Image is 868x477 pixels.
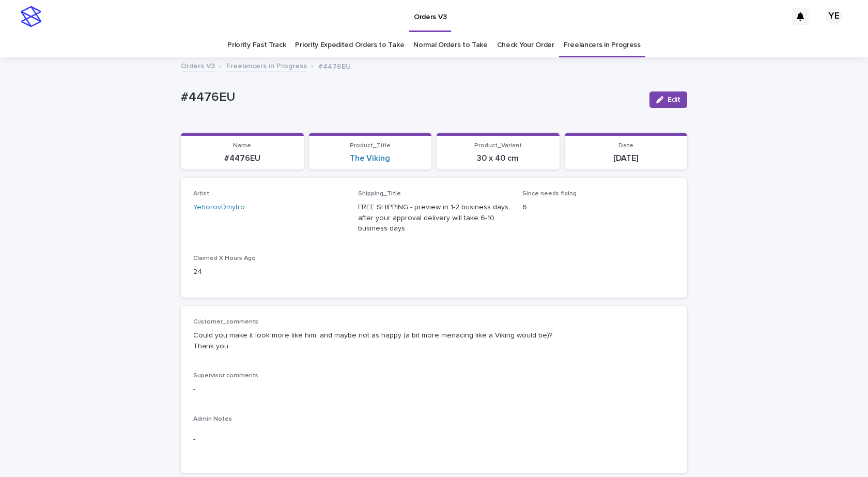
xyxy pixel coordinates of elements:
[193,434,675,445] p: -
[474,143,522,149] span: Product_Variant
[358,202,510,234] p: FREE SHIPPING - preview in 1-2 business days, after your approval delivery will take 6-10 busines...
[295,33,404,57] a: Priority Expedited Orders to Take
[350,153,390,163] a: The Viking
[522,191,577,197] span: Since needs fixing
[193,416,232,422] span: Admin Notes
[181,90,641,105] p: #4476EU
[564,33,641,57] a: Freelancers in Progress
[318,60,351,71] p: #4476EU
[522,202,675,213] p: 6
[618,143,633,149] span: Date
[187,153,298,163] p: #4476EU
[413,33,488,57] a: Normal Orders to Take
[233,143,251,149] span: Name
[571,153,681,163] p: [DATE]
[358,191,401,197] span: Shipping_Title
[193,202,245,213] a: YehorovDmytro
[350,143,391,149] span: Product_Title
[227,33,286,57] a: Priority Fast Track
[826,8,842,25] div: YE
[193,330,675,352] p: Could you make it look more like him, and maybe not as happy (a bit more menacing like a Viking w...
[193,319,258,325] span: Customer_comments
[21,6,41,27] img: stacker-logo-s-only.png
[668,96,680,103] span: Edit
[443,153,553,163] p: 30 x 40 cm
[193,191,209,197] span: Artist
[497,33,554,57] a: Check Your Order
[193,267,346,278] p: 24
[193,255,256,261] span: Claimed X Hours Ago
[181,59,215,71] a: Orders V3
[226,59,307,71] a: Freelancers in Progress
[649,91,687,108] button: Edit
[193,373,258,379] span: Supervisor comments
[193,384,675,395] p: -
